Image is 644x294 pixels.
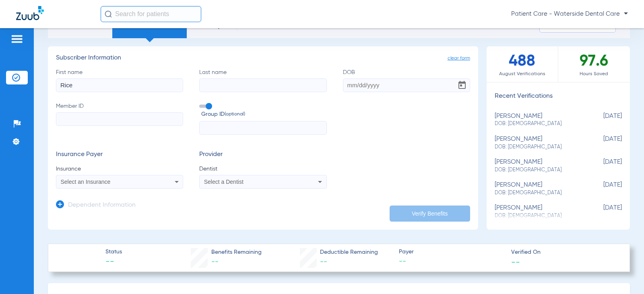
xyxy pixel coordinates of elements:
span: -- [320,258,327,265]
span: [DATE] [582,136,622,150]
div: [PERSON_NAME] [495,204,582,219]
span: Status [105,248,122,256]
span: -- [105,257,122,268]
span: Group ID [201,110,326,119]
h3: Insurance Payer [56,151,183,159]
span: DOB: [DEMOGRAPHIC_DATA] [495,120,582,127]
span: DOB: [DEMOGRAPHIC_DATA] [495,144,582,151]
input: Search for patients [101,6,201,22]
span: Benefits Remaining [211,248,262,257]
div: [PERSON_NAME] [495,158,582,173]
img: Search Icon [105,10,112,18]
img: Zuub Logo [16,6,44,20]
div: 97.6 [558,46,630,82]
iframe: Chat Widget [604,255,644,294]
button: Open calendar [454,77,470,93]
span: -- [399,257,504,267]
div: [PERSON_NAME] [495,181,582,196]
span: Insurance [56,165,183,173]
input: Last name [199,78,326,92]
span: -- [211,258,219,265]
span: Dentist [199,165,326,173]
span: [DATE] [582,113,622,127]
input: Member ID [56,112,183,126]
input: DOBOpen calendar [343,78,470,92]
span: [DATE] [582,158,622,173]
span: Select an Insurance [61,179,111,185]
span: Deductible Remaining [320,248,378,257]
span: Hours Saved [558,70,630,78]
span: Verified On [511,248,617,257]
small: (optional) [225,110,245,119]
div: 488 [487,46,558,82]
span: [DATE] [582,181,622,196]
label: DOB [343,68,470,92]
h3: Dependent Information [68,201,136,210]
button: Verify Benefits [390,206,470,222]
span: Select a Dentist [204,179,244,185]
h3: Recent Verifications [487,93,630,101]
span: Payer [399,248,504,256]
label: First name [56,68,183,92]
span: DOB: [DEMOGRAPHIC_DATA] [495,167,582,174]
h3: Provider [199,151,326,159]
h3: Subscriber Information [56,54,470,62]
span: [DATE] [582,204,622,219]
label: Last name [199,68,326,92]
div: [PERSON_NAME] [495,113,582,127]
span: -- [511,257,520,266]
span: clear form [448,54,470,62]
label: Member ID [56,102,183,135]
span: DOB: [DEMOGRAPHIC_DATA] [495,189,582,197]
img: hamburger-icon [10,34,23,44]
div: [PERSON_NAME] [495,136,582,150]
span: August Verifications [487,70,558,78]
span: Patient Care - Waterside Dental Care [511,10,628,18]
input: First name [56,78,183,92]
